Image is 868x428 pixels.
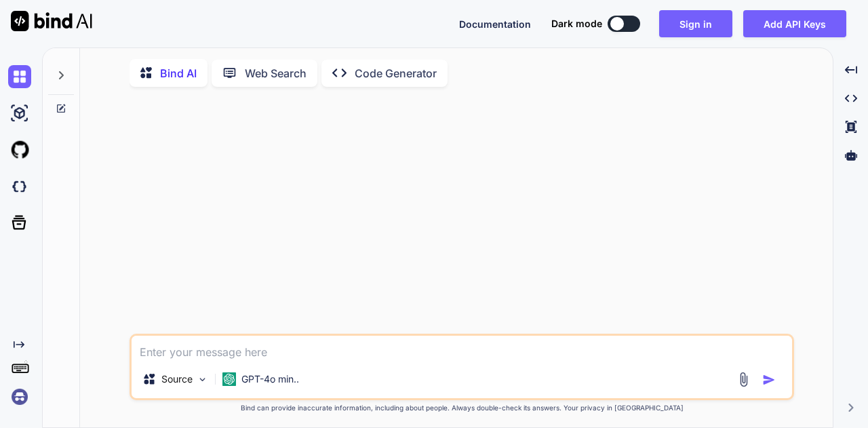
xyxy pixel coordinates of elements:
[8,385,31,408] img: signin
[355,65,437,81] p: Code Generator
[245,65,307,81] p: Web Search
[161,372,193,386] p: Source
[222,372,236,386] img: GPT-4o mini
[659,10,732,37] button: Sign in
[197,374,208,385] img: Pick Models
[551,17,602,31] span: Dark mode
[8,102,31,125] img: ai-studio
[743,10,846,37] button: Add API Keys
[459,17,531,31] button: Documentation
[241,372,299,386] p: GPT-4o min..
[8,175,31,198] img: darkCloudIdeIcon
[8,138,31,161] img: githubLight
[736,372,751,387] img: attachment
[762,373,776,387] img: icon
[130,403,794,413] p: Bind can provide inaccurate information, including about people. Always double-check its answers....
[160,65,197,81] p: Bind AI
[459,18,531,30] span: Documentation
[8,65,31,88] img: chat
[11,11,92,31] img: Bind AI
